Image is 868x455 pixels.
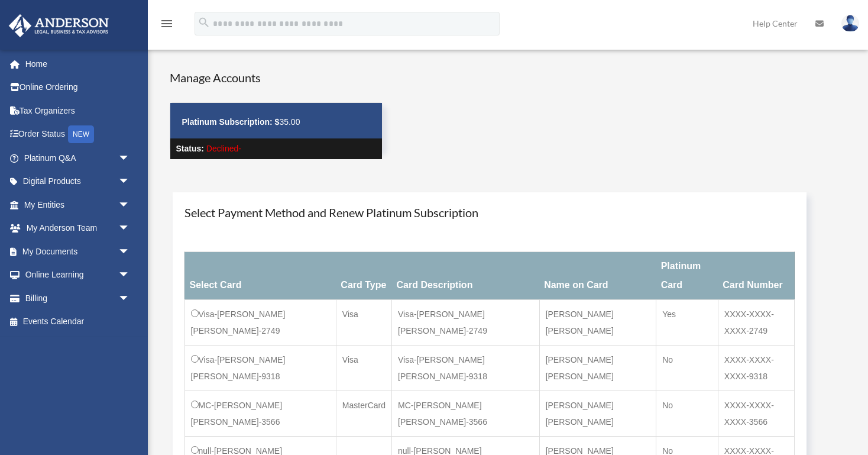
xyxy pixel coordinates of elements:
[336,252,391,300] th: Card Type
[8,263,148,287] a: Online Learningarrow_drop_down
[182,115,370,130] p: 35.00
[5,14,112,37] img: Anderson Advisors Platinum Portal
[8,170,148,193] a: Digital Productsarrow_drop_down
[68,125,94,143] div: NEW
[160,17,174,31] i: menu
[539,346,656,391] td: [PERSON_NAME] [PERSON_NAME]
[539,300,656,346] td: [PERSON_NAME] [PERSON_NAME]
[392,252,540,300] th: Card Description
[656,300,718,346] td: Yes
[118,193,142,217] span: arrow_drop_down
[8,193,148,217] a: My Entitiesarrow_drop_down
[539,391,656,437] td: [PERSON_NAME] [PERSON_NAME]
[118,263,142,288] span: arrow_drop_down
[8,146,148,170] a: Platinum Q&Aarrow_drop_down
[718,252,794,300] th: Card Number
[8,217,148,240] a: My Anderson Teamarrow_drop_down
[718,300,794,346] td: XXXX-XXXX-XXXX-2749
[184,391,336,437] td: MC-[PERSON_NAME] [PERSON_NAME]-3566
[8,240,148,263] a: My Documentsarrow_drop_down
[184,252,336,300] th: Select Card
[841,15,859,32] img: User Pic
[8,310,148,334] a: Events Calendar
[160,21,174,31] a: menu
[118,240,142,264] span: arrow_drop_down
[184,346,336,391] td: Visa-[PERSON_NAME] [PERSON_NAME]-9318
[182,117,280,127] strong: Platinum Subscription: $
[118,286,142,311] span: arrow_drop_down
[184,300,336,346] td: Visa-[PERSON_NAME] [PERSON_NAME]-2749
[336,300,391,346] td: Visa
[718,391,794,437] td: XXXX-XXXX-XXXX-3566
[656,252,718,300] th: Platinum Card
[8,122,148,147] a: Order StatusNEW
[8,52,148,76] a: Home
[118,170,142,194] span: arrow_drop_down
[170,69,383,86] h4: Manage Accounts
[539,252,656,300] th: Name on Card
[392,300,540,346] td: Visa-[PERSON_NAME] [PERSON_NAME]-2749
[336,391,391,437] td: MasterCard
[8,99,148,122] a: Tax Organizers
[197,16,210,29] i: search
[336,346,391,391] td: Visa
[656,346,718,391] td: No
[392,391,540,437] td: MC-[PERSON_NAME] [PERSON_NAME]-3566
[176,144,204,153] strong: Status:
[718,346,794,391] td: XXXX-XXXX-XXXX-9318
[392,346,540,391] td: Visa-[PERSON_NAME] [PERSON_NAME]-9318
[8,286,148,310] a: Billingarrow_drop_down
[206,144,241,153] span: Declined-
[8,76,148,99] a: Online Ordering
[118,146,142,170] span: arrow_drop_down
[118,217,142,241] span: arrow_drop_down
[184,204,795,221] h4: Select Payment Method and Renew Platinum Subscription
[656,391,718,437] td: No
